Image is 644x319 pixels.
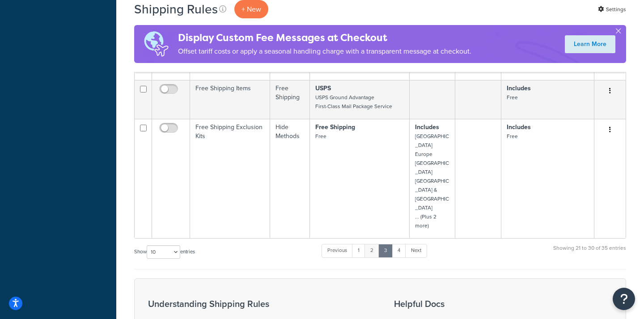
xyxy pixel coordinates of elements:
label: Show entries [134,245,195,259]
small: USPS Ground Advantage First-Class Mail Package Service [315,93,392,110]
td: Hide Methods [270,119,310,238]
strong: Includes [507,122,531,132]
strong: Includes [507,84,531,93]
td: Free Shipping [270,80,310,119]
a: Learn More [565,35,615,53]
a: 1 [352,244,365,257]
h3: Helpful Docs [394,299,541,309]
select: Showentries [147,245,180,259]
h4: Display Custom Fee Messages at Checkout [178,30,471,45]
small: Free [315,132,326,140]
small: [GEOGRAPHIC_DATA] Europe [GEOGRAPHIC_DATA] [GEOGRAPHIC_DATA] & [GEOGRAPHIC_DATA] ... (Plus 2 more) [415,132,449,230]
a: Previous [322,244,353,257]
small: Free [507,132,518,140]
a: 2 [364,244,379,257]
td: Free Shipping Items [190,80,270,119]
button: Open Resource Center [613,288,635,310]
h3: Understanding Shipping Rules [148,299,372,309]
a: 4 [392,244,406,257]
strong: Includes [415,122,439,132]
a: 3 [378,244,393,257]
a: Next [405,244,427,257]
td: Free Shipping Exclusion Kits [190,119,270,238]
h1: Shipping Rules [134,0,218,18]
a: Settings [598,3,626,16]
strong: USPS [315,84,331,93]
p: Offset tariff costs or apply a seasonal handling charge with a transparent message at checkout. [178,45,471,58]
small: Free [507,93,518,101]
div: Showing 21 to 30 of 35 entries [553,243,626,262]
strong: Free Shipping [315,122,355,132]
img: duties-banner-06bc72dcb5fe05cb3f9472aba00be2ae8eb53ab6f0d8bb03d382ba314ac3c341.png [134,25,178,63]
